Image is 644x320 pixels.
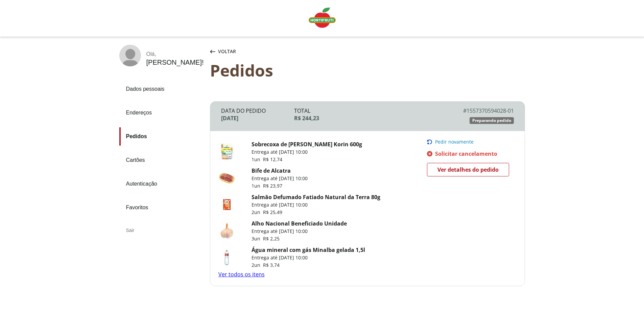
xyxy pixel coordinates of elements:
[119,198,205,217] a: Favoritos
[119,80,205,98] a: Dados pessoais
[263,156,282,163] span: R$ 12,74
[218,48,236,55] span: Voltar
[435,139,474,145] span: Pedir novamente
[252,209,263,215] span: 2 un
[252,156,263,163] span: 1 un
[218,249,235,266] img: Água mineral com gás Minalba gelada 1,5l
[210,61,525,80] div: Pedidos
[119,127,205,146] a: Pedidos
[427,139,514,145] button: Pedir novamente
[309,7,336,28] img: Logo
[218,143,235,160] img: Sobrecoxa de Frango Congelada Korin 600g
[221,114,294,122] div: [DATE]
[119,222,205,238] div: Sair
[440,107,514,114] div: # 1557370594028-01
[435,150,497,157] span: Solicitar cancelamento
[221,107,294,114] div: Data do Pedido
[218,196,235,213] img: Salmão Defumado Fatiado Natural da Terra 80g
[252,262,263,268] span: 2 un
[252,235,263,242] span: 3 un
[294,107,440,114] div: Total
[263,183,282,189] span: R$ 23,97
[218,271,265,278] a: Ver todos os itens
[252,193,380,201] a: Salmão Defumado Fatiado Natural da Terra 80g
[218,222,235,239] img: Alho Nacional Beneficiado Unidade
[437,165,499,175] span: Ver detalhes do pedido
[252,220,347,227] a: Alho Nacional Beneficiado Unidade
[252,167,291,174] a: Bife de Alcatra
[218,170,235,187] img: Bife de Alcatra
[427,150,514,157] a: Solicitar cancelamento
[209,45,237,58] button: Voltar
[252,201,380,208] p: Entrega até [DATE] 10:00
[119,104,205,122] a: Endereços
[146,51,204,57] div: Olá ,
[263,235,280,242] span: R$ 2,25
[146,59,204,66] div: [PERSON_NAME] !
[263,262,280,268] span: R$ 3,74
[252,228,347,235] p: Entrega até [DATE] 10:00
[252,183,263,189] span: 1 un
[119,175,205,193] a: Autenticação
[252,149,362,155] p: Entrega até [DATE] 10:00
[252,254,365,261] p: Entrega até [DATE] 10:00
[252,141,362,148] a: Sobrecoxa de [PERSON_NAME] Korin 600g
[294,114,440,122] div: R$ 244,23
[252,246,365,254] a: Água mineral com gás Minalba gelada 1,5l
[306,5,338,32] a: Logo
[252,175,308,182] p: Entrega até [DATE] 10:00
[472,118,511,123] span: Preparando pedido
[263,209,282,215] span: R$ 25,49
[427,163,509,176] a: Ver detalhes do pedido
[119,151,205,169] a: Cartões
